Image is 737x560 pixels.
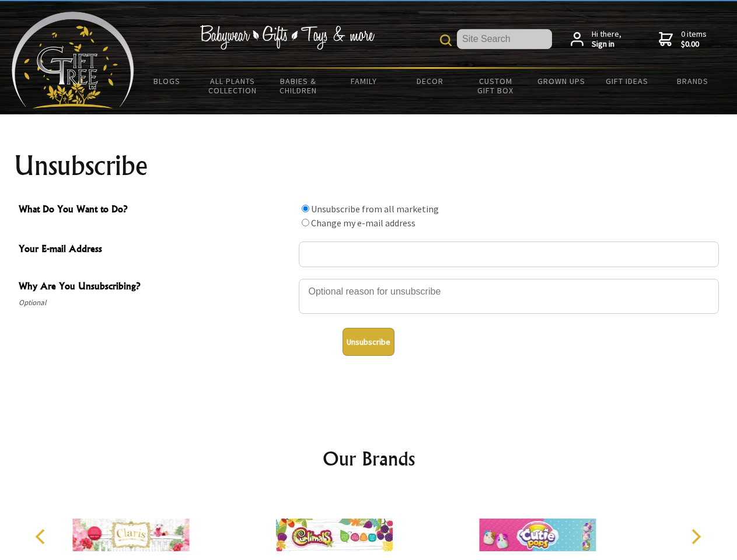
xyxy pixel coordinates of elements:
[681,29,707,50] span: 0 items
[23,444,714,473] h2: Our Brands
[14,152,724,180] h1: Unsubscribe
[659,29,707,50] a: 0 items$0.00
[29,524,55,549] button: Previous
[299,242,719,267] input: Your E-mail Address
[660,69,726,93] a: Brands
[331,69,397,93] a: Family
[299,279,719,314] textarea: Why Are You Unsubscribing?
[12,12,134,108] img: Babyware - Gifts - Toys and more...
[311,217,415,229] label: Change my e-mail address
[266,69,331,103] a: Babies & Children
[19,202,293,219] span: What Do You Want to Do?
[19,279,293,296] span: Why Are You Unsubscribing?
[200,69,266,103] a: All Plants Collection
[463,69,529,103] a: Custom Gift Box
[592,29,621,50] span: Hi there,
[457,29,552,49] input: Site Search
[302,219,309,226] input: What Do You Want to Do?
[528,69,594,93] a: Grown Ups
[134,69,200,93] a: BLOGS
[683,524,708,549] button: Next
[397,69,463,93] a: Decor
[200,25,375,50] img: Babywear - Gifts - Toys & more
[343,328,394,356] button: Unsubscribe
[571,29,621,50] a: Hi there,Sign in
[311,203,439,215] label: Unsubscribe from all marketing
[302,205,309,212] input: What Do You Want to Do?
[592,39,621,50] strong: Sign in
[440,34,452,46] img: product search
[681,39,707,50] strong: $0.00
[19,296,293,310] span: Optional
[594,69,660,93] a: Gift Ideas
[19,242,293,258] span: Your E-mail Address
